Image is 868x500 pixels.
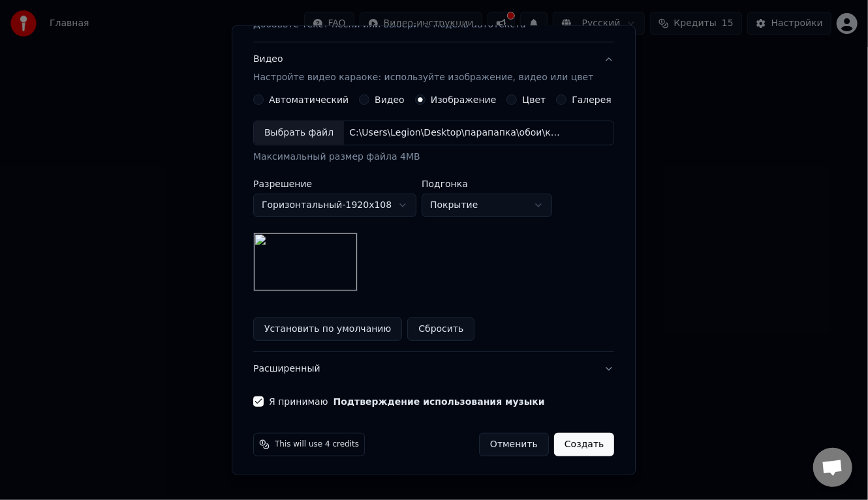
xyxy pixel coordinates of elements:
div: Видео [253,53,593,84]
label: Видео [375,95,405,104]
label: Подгонка [422,179,552,188]
div: ВидеоНастройте видео караоке: используйте изображение, видео или цвет [253,95,614,351]
label: Автоматический [269,95,349,104]
div: Максимальный размер файла 4MB [253,151,614,164]
button: Создать [554,433,614,456]
label: Разрешение [253,179,416,188]
div: C:\Users\Legion\Desktop\парапапка\обои\космос.jpg [344,126,566,140]
p: Добавьте текст песни или выберите модель автотекста [253,18,526,31]
button: Расширенный [253,352,614,386]
button: Я принимаю [333,397,545,406]
p: Настройте видео караоке: используйте изображение, видео или цвет [253,71,593,84]
label: Изображение [431,95,497,104]
label: Цвет [523,95,546,104]
button: ВидеоНастройте видео караоке: используйте изображение, видео или цвет [253,42,614,95]
div: Выбрать файл [254,121,344,145]
label: Я принимаю [269,397,545,406]
span: This will use 4 credits [275,439,359,450]
label: Галерея [572,95,612,104]
button: Установить по умолчанию [253,317,402,341]
button: Сбросить [408,317,475,341]
button: Отменить [479,433,549,456]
